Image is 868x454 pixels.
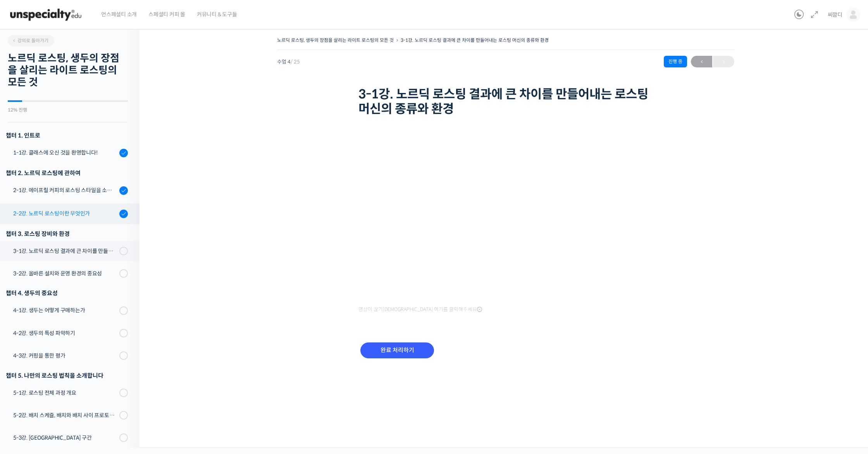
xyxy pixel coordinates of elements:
[277,59,300,64] span: 수업 4
[51,246,100,265] a: 대화
[6,229,128,239] div: 챕터 3. 로스팅 장비와 환경
[358,87,653,117] h1: 3-1강. 노르딕 로스팅 결과에 큰 차이를 만들어내는 로스팅 머신의 종류와 환경
[12,38,48,43] span: 강의로 돌아가기
[691,57,712,67] span: ←
[13,247,117,255] div: 3-1강. 노르딕 로스팅 결과에 큰 차이를 만들어내는 로스팅 머신의 종류와 환경
[13,148,117,157] div: 1-1강. 클래스에 오신 것을 환영합니다!
[71,258,80,264] span: 대화
[13,186,117,194] div: 2-1강. 에이프릴 커피의 로스팅 스타일을 소개합니다
[664,56,687,67] div: 진행 중
[291,58,300,65] span: / 25
[2,246,51,265] a: 홈
[13,306,117,315] div: 4-1강. 생두는 어떻게 구매하는가
[24,257,29,263] span: 홈
[6,168,128,178] div: 챕터 2. 노르딕 로스팅에 관하여
[13,433,117,442] div: 5-3강. [GEOGRAPHIC_DATA] 구간
[277,37,394,43] a: 노르딕 로스팅, 생두의 장점을 살리는 라이트 로스팅의 모든 것
[13,209,117,218] div: 2-2강. 노르딕 로스팅이란 무엇인가
[13,411,117,420] div: 5-2강. 배치 스케쥴, 배치와 배치 사이 프로토콜 & 투입 온도
[828,11,842,18] span: 씨깜디
[358,306,482,313] span: 영상이 끊기[DEMOGRAPHIC_DATA] 여기를 클릭해주세요
[691,56,712,67] a: ←이전
[8,108,128,112] div: 12% 진행
[13,269,117,278] div: 3-2강. 올바른 설치와 운영 환경의 중요성
[401,37,549,43] a: 3-1강. 노르딕 로스팅 결과에 큰 차이를 만들어내는 로스팅 머신의 종류와 환경
[6,130,128,141] h3: 챕터 1. 인트로
[360,342,434,358] input: 완료 처리하기
[100,246,149,265] a: 설정
[8,35,54,46] a: 강의로 돌아가기
[13,389,117,397] div: 5-1강. 로스팅 전체 과정 개요
[6,370,128,381] div: 챕터 5. 나만의 로스팅 법칙을 소개합니다
[6,288,128,298] div: 챕터 4. 생두의 중요성
[8,52,128,89] h2: 노르딕 로스팅, 생두의 장점을 살리는 라이트 로스팅의 모든 것
[13,351,117,360] div: 4-3강. 커핑을 통한 평가
[120,257,129,263] span: 설정
[13,329,117,337] div: 4-2강. 생두의 특성 파악하기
